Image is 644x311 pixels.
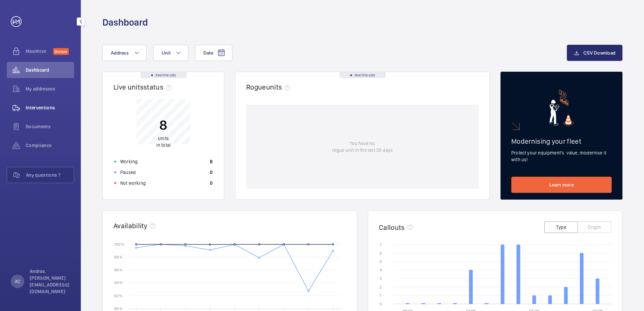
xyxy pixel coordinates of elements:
text: 5 [380,259,382,264]
p: 0 [210,169,213,176]
p: Protect your equipment's value, modernise it with us! [511,149,612,163]
p: 8 [156,116,170,133]
span: Any questions ? [26,172,74,178]
text: 4 [380,268,382,272]
span: status [143,83,174,91]
h2: Live units [114,83,174,91]
button: Origin [578,221,611,233]
span: Documents [26,123,74,130]
text: 94 % [114,280,123,285]
span: Interventions [26,104,74,111]
p: 8 [210,158,213,165]
text: 0 [380,302,382,306]
p: Paused [120,169,136,176]
img: marketing-card.svg [549,90,574,126]
span: Compliance [26,142,74,149]
h2: Callouts [379,223,405,232]
p: 0 [210,180,213,186]
h2: Modernising your fleet [511,137,612,145]
text: 96 % [114,268,123,272]
h2: Availability [114,221,148,230]
button: Unit [153,45,188,61]
p: Working [120,158,138,165]
button: CSV Download [567,45,622,61]
span: units [266,83,293,91]
text: 7 [380,242,382,247]
text: 92 % [114,293,122,298]
span: CSV Download [583,50,615,56]
span: Discover [53,48,69,55]
button: Type [544,221,578,233]
span: Maximize [26,48,53,55]
text: 1 [380,293,381,298]
div: Real time data [340,72,386,78]
p: AC [15,278,20,285]
span: Date [203,50,213,56]
p: Andras. [PERSON_NAME][EMAIL_ADDRESS][DOMAIN_NAME] [30,268,70,295]
h2: Rogue [246,83,293,91]
text: 90 % [114,306,123,311]
a: Learn more [511,177,612,193]
button: Date [195,45,232,61]
button: Address [102,45,147,61]
div: Real time data [140,72,187,78]
span: units [158,136,169,141]
h1: Dashboard [102,16,148,29]
span: My addresses [26,85,74,92]
span: Address [111,50,129,56]
text: 2 [380,285,382,289]
text: 6 [380,251,382,255]
span: Unit [162,50,170,56]
p: in total [156,135,170,148]
text: 3 [380,276,382,281]
span: Dashboard [26,67,74,73]
text: 98 % [114,255,123,260]
p: You have no rogue unit in the last 30 days [332,140,393,153]
p: Not working [120,180,146,186]
text: 100 % [114,242,124,246]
